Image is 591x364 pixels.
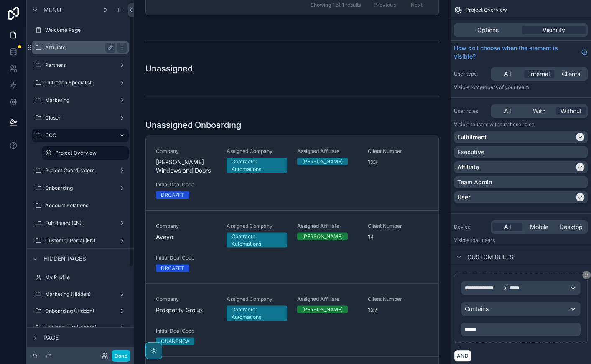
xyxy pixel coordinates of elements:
[45,132,112,139] label: COO
[562,70,580,78] span: Clients
[457,148,484,156] p: Executive
[467,253,513,261] span: Custom rules
[45,274,127,281] label: My Profile
[466,7,507,13] span: Project Overview
[457,163,479,171] p: Affiliate
[32,41,129,54] a: Affilliate
[504,107,511,115] span: All
[45,79,115,86] label: Outreach Specialist
[45,291,115,298] label: Marketing (Hidden)
[43,255,86,263] span: Hidden pages
[45,220,115,227] label: Fulfillment (EN)
[457,178,492,186] p: Team Admin
[32,288,129,301] a: Marketing (Hidden)
[45,62,115,69] label: Partners
[32,321,129,334] a: Outreach SP (Hidden)
[45,167,115,174] label: Project Coordinators
[454,44,578,61] span: How do I choose when the element is visible?
[504,70,511,78] span: All
[454,237,588,244] p: Visible to
[32,216,129,230] a: Fulfillment (EN)
[454,84,588,91] p: Visible to
[454,44,588,61] a: How do I choose when the element is visible?
[533,107,545,115] span: With
[45,44,112,51] label: Affilliate
[477,26,499,34] span: Options
[454,224,487,230] label: Device
[45,237,115,244] label: Customer Portal (EN)
[475,121,534,127] span: Users without these roles
[112,350,130,362] button: Done
[504,223,511,231] span: All
[475,237,495,243] span: all users
[32,94,129,107] a: Marketing
[43,6,61,14] span: Menu
[32,111,129,125] a: Closer
[32,304,129,318] a: Onboarding (Hidden)
[543,26,565,34] span: Visibility
[454,350,471,362] button: AND
[32,129,129,142] a: COO
[311,2,361,8] span: Showing 1 of 1 results
[454,71,487,77] label: User type
[465,305,489,313] span: Contains
[45,27,127,33] label: Welcome Page
[32,164,129,177] a: Project Coordinators
[32,199,129,212] a: Account Relations
[32,23,129,37] a: Welcome Page
[45,185,115,191] label: Onboarding
[32,181,129,195] a: Onboarding
[475,84,529,90] span: Members of your team
[32,59,129,72] a: Partners
[457,193,470,201] p: User
[529,70,550,78] span: Internal
[55,150,124,156] label: Project Overview
[43,333,59,342] span: Page
[45,202,127,209] label: Account Relations
[32,234,129,247] a: Customer Portal (EN)
[454,121,588,128] p: Visible to
[42,146,129,160] a: Project Overview
[32,76,129,89] a: Outreach Specialist
[454,108,487,115] label: User roles
[45,97,115,104] label: Marketing
[45,115,115,121] label: Closer
[461,302,581,316] button: Contains
[457,133,487,141] p: Fulfillment
[560,223,583,231] span: Desktop
[530,223,548,231] span: Mobile
[32,271,129,284] a: My Profile
[45,308,115,314] label: Onboarding (Hidden)
[45,324,115,331] label: Outreach SP (Hidden)
[560,107,582,115] span: Without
